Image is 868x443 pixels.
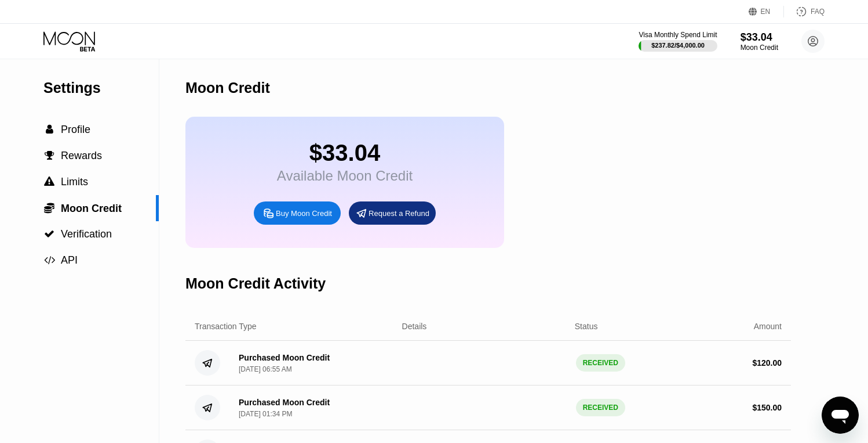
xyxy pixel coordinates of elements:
[239,410,292,418] div: [DATE] 01:34 PM
[277,168,413,184] div: Available Moon Credit
[61,203,122,214] span: Moon Credit
[43,177,55,187] div: 
[277,140,413,166] div: $33.04
[639,31,717,39] div: Visa Monthly Spend Limit
[575,322,598,331] div: Status
[61,176,88,188] span: Limits
[44,177,54,187] span: 
[43,150,55,161] div: 
[185,80,270,96] div: Moon Credit
[61,254,78,266] span: API
[761,8,771,16] div: EN
[45,150,54,161] span: 
[239,365,292,373] div: [DATE] 06:55 AM
[811,8,825,16] div: FAQ
[239,353,330,362] div: Purchased Moon Credit
[43,229,55,239] div: 
[651,42,705,49] div: $237.82 / $4,000.00
[741,31,778,44] div: $33.04
[61,124,90,135] span: Profile
[752,358,782,368] div: $ 120.00
[741,44,778,52] div: Moon Credit
[276,208,332,218] div: Buy Moon Credit
[576,399,625,416] div: RECEIVED
[754,322,782,331] div: Amount
[43,80,159,96] div: Settings
[43,124,55,135] div: 
[61,228,112,240] span: Verification
[369,208,429,218] div: Request a Refund
[639,31,717,52] div: Visa Monthly Spend Limit$237.82/$4,000.00
[784,6,825,17] div: FAQ
[44,229,54,239] span: 
[576,354,625,372] div: RECEIVED
[185,275,326,292] div: Moon Credit Activity
[44,255,55,265] span: 
[822,397,859,434] iframe: Bouton de lancement de la fenêtre de messagerie
[349,201,436,225] div: Request a Refund
[402,322,427,331] div: Details
[741,31,778,52] div: $33.04Moon Credit
[195,322,257,331] div: Transaction Type
[61,150,102,161] span: Rewards
[44,202,54,214] span: 
[239,398,330,407] div: Purchased Moon Credit
[254,201,341,225] div: Buy Moon Credit
[752,403,782,412] div: $ 150.00
[46,124,53,135] span: 
[43,202,55,214] div: 
[749,6,784,17] div: EN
